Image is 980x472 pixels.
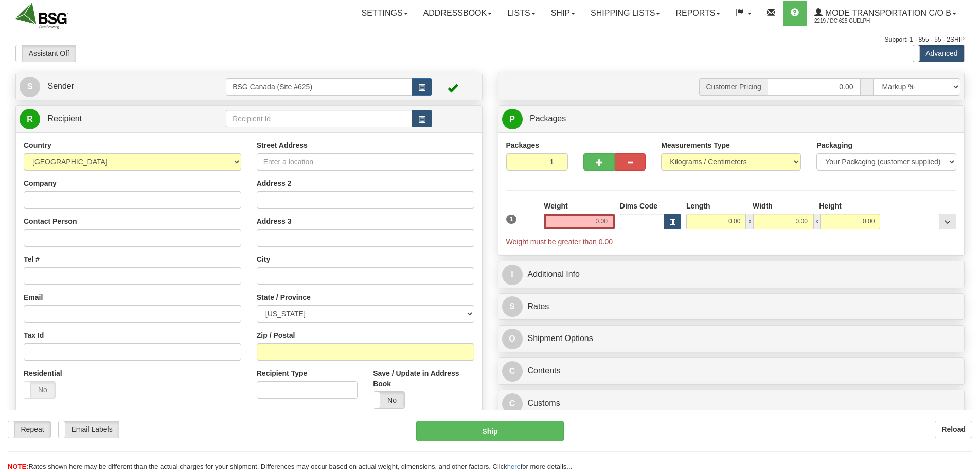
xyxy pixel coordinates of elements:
[24,368,62,379] label: Residential
[257,216,292,226] label: Address 3
[257,368,308,379] label: Recipient Type
[686,201,710,211] label: Length
[583,1,668,26] a: Shipping lists
[502,265,523,285] span: I
[502,264,961,285] a: IAdditional Info
[226,110,412,127] input: Recipient Id
[8,421,50,438] label: Repeat
[506,215,517,224] span: 1
[813,214,821,229] span: x
[506,238,613,246] span: Weight must be greater than 0.00
[257,178,292,188] label: Address 2
[257,292,311,303] label: State / Province
[24,292,43,303] label: Email
[661,140,730,150] label: Measurements Type
[24,140,51,150] label: Country
[502,393,523,414] span: C
[15,35,965,44] div: Support: 1 - 855 - 55 - 2SHIP
[373,368,474,389] label: Save / Update in Address Book
[939,214,956,229] div: ...
[59,421,119,438] label: Email Labels
[814,16,892,26] span: 2219 / DC 625 Guelph
[699,78,767,96] span: Customer Pricing
[257,330,295,341] label: Zip / Postal
[416,421,564,441] button: Ship
[502,296,961,317] a: $Rates
[354,1,416,26] a: Settings
[47,82,74,90] span: Sender
[8,463,28,470] span: NOTE:
[24,178,57,188] label: Company
[24,254,40,265] label: Tel #
[530,114,566,123] span: Packages
[20,76,226,97] a: S Sender
[816,140,852,150] label: Packaging
[935,421,972,438] button: Reload
[913,45,964,62] label: Advanced
[544,201,567,211] label: Weight
[257,153,474,171] input: Enter a location
[507,463,521,470] a: here
[668,1,728,26] a: Reports
[819,201,842,211] label: Height
[502,109,523,129] span: P
[502,108,961,129] a: P Packages
[257,140,308,150] label: Street Address
[502,296,523,317] span: $
[16,45,76,62] label: Assistant Off
[941,425,966,433] b: Reload
[20,108,203,129] a: R Recipient
[823,9,951,17] span: Mode Transportation c/o B
[506,140,540,150] label: Packages
[15,3,68,29] img: logo2219.jpg
[20,109,40,129] span: R
[502,393,961,414] a: CCustoms
[502,328,961,349] a: OShipment Options
[24,216,77,226] label: Contact Person
[620,201,657,211] label: Dims Code
[226,78,412,96] input: Sender Id
[20,77,40,97] span: S
[502,329,523,349] span: O
[373,392,404,408] label: No
[502,361,523,382] span: C
[24,382,55,398] label: No
[502,361,961,382] a: CContents
[807,1,964,26] a: Mode Transportation c/o B 2219 / DC 625 Guelph
[257,254,270,265] label: City
[47,114,82,123] span: Recipient
[543,1,583,26] a: Ship
[24,330,44,341] label: Tax Id
[416,1,500,26] a: Addressbook
[746,214,753,229] span: x
[500,1,543,26] a: Lists
[753,201,773,211] label: Width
